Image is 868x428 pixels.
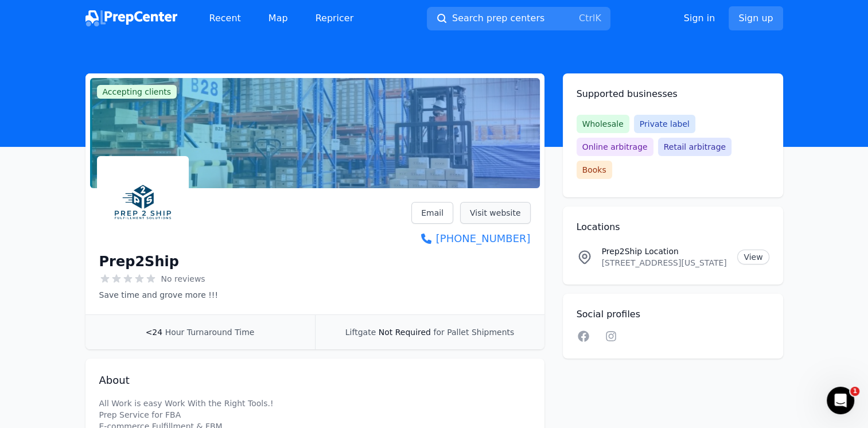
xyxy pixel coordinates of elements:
[99,372,531,388] h2: About
[99,289,218,301] p: Save time and grove more !!!
[827,387,854,414] iframe: Intercom live chat
[658,138,731,156] span: Retail arbitrage
[577,115,629,133] span: Wholesale
[737,250,769,264] a: View
[577,138,653,156] span: Online arbitrage
[452,11,544,25] span: Search prep centers
[345,328,376,337] span: Liftgate
[165,328,255,337] span: Hour Turnaround Time
[411,202,453,224] a: Email
[634,115,695,133] span: Private label
[595,13,601,24] kbd: K
[97,85,177,99] span: Accepting clients
[99,158,186,246] img: Prep2Ship
[200,7,250,30] a: Recent
[427,7,610,30] button: Search prep centersCtrlK
[460,202,531,224] a: Visit website
[729,6,783,30] a: Sign up
[577,161,612,179] span: Books
[379,328,431,337] span: Not Required
[577,87,769,101] h2: Supported businesses
[602,246,729,257] p: Prep2Ship Location
[579,13,595,24] kbd: Ctrl
[577,308,769,321] h2: Social profiles
[602,257,729,269] p: [STREET_ADDRESS][US_STATE]
[577,220,769,234] h2: Locations
[411,231,530,247] a: [PHONE_NUMBER]
[306,7,363,30] a: Repricer
[99,252,179,271] h1: Prep2Ship
[433,328,514,337] span: for Pallet Shipments
[684,11,715,25] a: Sign in
[850,387,859,396] span: 1
[259,7,297,30] a: Map
[146,328,163,337] span: <24
[161,273,205,285] span: No reviews
[85,10,177,26] img: PrepCenter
